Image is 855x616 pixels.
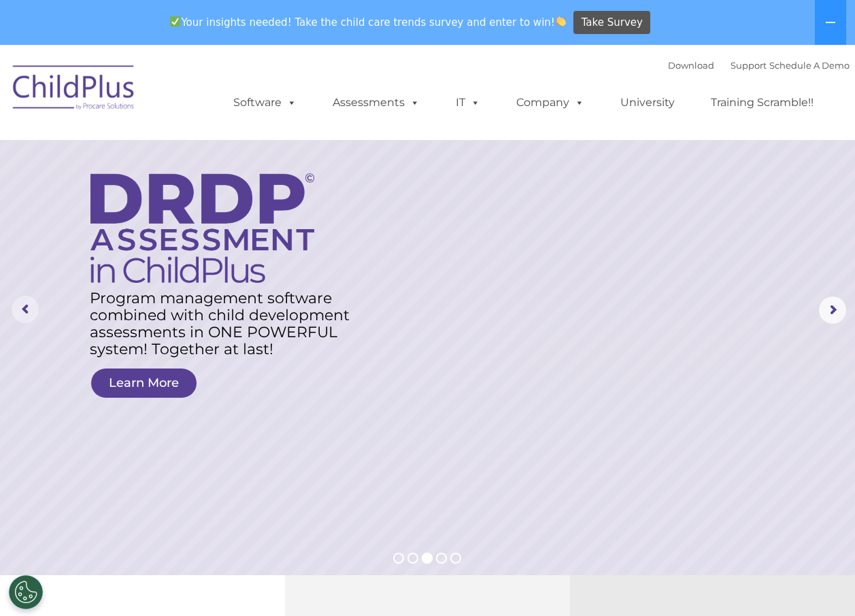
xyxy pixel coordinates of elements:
[91,369,197,398] a: Learn More
[189,146,247,156] span: Phone number
[442,89,494,116] a: IT
[582,11,643,35] span: Take Survey
[668,60,714,71] a: Download
[731,60,767,71] a: Support
[607,89,688,116] a: University
[697,89,827,116] a: Training Scramble!!
[503,89,598,116] a: Company
[165,9,572,35] span: Your insights needed! Take the child care trends survey and enter to win!
[556,16,566,27] img: 👏
[573,11,650,35] a: Take Survey
[220,89,310,116] a: Software
[319,89,433,116] a: Assessments
[189,90,231,100] span: Last name
[769,60,850,71] a: Schedule A Demo
[90,173,314,283] img: DRDP Assessment in ChildPlus
[6,56,142,124] img: ChildPlus by Procare Solutions
[9,575,43,609] button: Cookies Settings
[90,290,363,358] rs-layer: Program management software combined with child development assessments in ONE POWERFUL system! T...
[668,60,850,71] font: |
[170,16,180,27] img: ✅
